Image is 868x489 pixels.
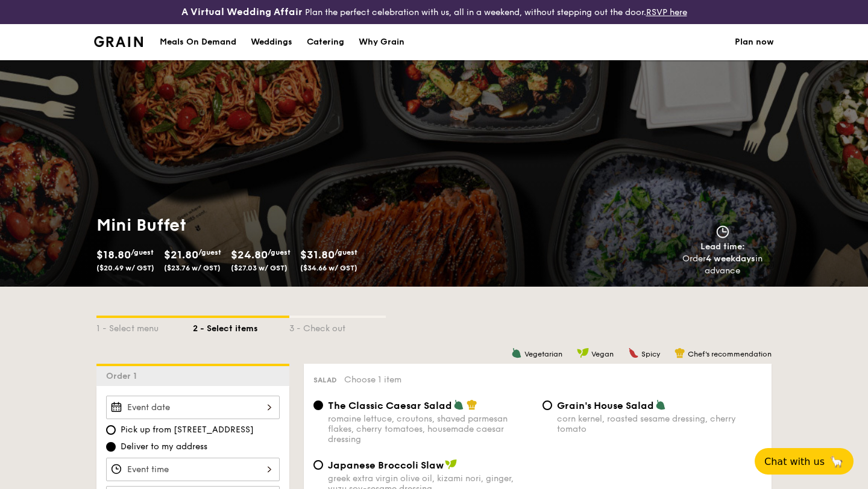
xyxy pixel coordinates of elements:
img: icon-chef-hat.a58ddaea.svg [467,399,477,410]
img: icon-vegetarian.fe4039eb.svg [655,399,666,410]
div: Why Grain [359,24,404,60]
a: Catering [300,24,351,60]
strong: 4 weekdays [706,254,755,264]
div: Order in advance [668,253,776,277]
img: icon-vegan.f8ff3823.svg [445,459,457,470]
span: /guest [131,248,154,257]
span: Grain's House Salad [557,400,654,411]
input: Event date [106,396,280,419]
a: Logotype [94,36,143,47]
h4: A Virtual Wedding Affair [181,5,303,19]
a: Weddings [244,24,300,60]
span: Spicy [641,350,660,358]
a: Why Grain [351,24,412,60]
span: $18.80 [96,248,131,261]
input: Pick up from [STREET_ADDRESS] [106,425,116,435]
span: ($23.76 w/ GST) [164,264,221,272]
span: /guest [268,248,291,257]
div: 1 - Select menu [96,318,193,335]
span: The Classic Caesar Salad [328,400,452,411]
span: /guest [335,248,357,257]
a: Plan now [735,24,774,60]
span: Vegan [591,350,614,358]
a: RSVP here [646,7,687,17]
img: icon-vegetarian.fe4039eb.svg [511,347,522,358]
span: $21.80 [164,248,198,261]
input: Deliver to my address [106,442,116,452]
div: Plan the perfect celebration with us, all in a weekend, without stepping out the door. [145,5,723,19]
img: icon-spicy.37a8142b.svg [628,347,639,358]
h1: Mini Buffet [96,214,429,236]
div: 2 - Select items [193,318,289,335]
span: Japanese Broccoli Slaw [328,459,444,471]
span: ($27.03 w/ GST) [231,264,288,272]
img: icon-chef-hat.a58ddaea.svg [675,347,685,358]
button: Chat with us🦙 [755,448,854,475]
span: 🦙 [829,455,844,469]
span: $31.80 [300,248,335,261]
span: Lead time: [700,241,745,252]
img: icon-clock.2db775ea.svg [714,225,732,238]
span: Order 1 [106,371,142,381]
span: /guest [198,248,221,257]
input: Grain's House Saladcorn kernel, roasted sesame dressing, cherry tomato [542,400,552,410]
input: Japanese Broccoli Slawgreek extra virgin olive oil, kizami nori, ginger, yuzu soy-sesame dressing [313,460,323,470]
span: Vegetarian [524,350,562,358]
input: Event time [106,458,280,481]
span: Salad [313,376,337,384]
span: Chef's recommendation [688,350,772,358]
div: Meals On Demand [160,24,236,60]
span: Pick up from [STREET_ADDRESS] [121,424,254,436]
span: Deliver to my address [121,441,207,453]
img: icon-vegan.f8ff3823.svg [577,347,589,358]
span: ($34.66 w/ GST) [300,264,357,272]
div: 3 - Check out [289,318,386,335]
span: ($20.49 w/ GST) [96,264,154,272]
div: romaine lettuce, croutons, shaved parmesan flakes, cherry tomatoes, housemade caesar dressing [328,414,533,444]
a: Meals On Demand [153,24,244,60]
input: The Classic Caesar Saladromaine lettuce, croutons, shaved parmesan flakes, cherry tomatoes, house... [313,400,323,410]
div: corn kernel, roasted sesame dressing, cherry tomato [557,414,762,434]
div: Weddings [251,24,292,60]
span: Chat with us [764,456,825,467]
img: Grain [94,36,143,47]
span: $24.80 [231,248,268,261]
span: Choose 1 item [344,375,401,385]
img: icon-vegetarian.fe4039eb.svg [453,399,464,410]
div: Catering [307,24,344,60]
